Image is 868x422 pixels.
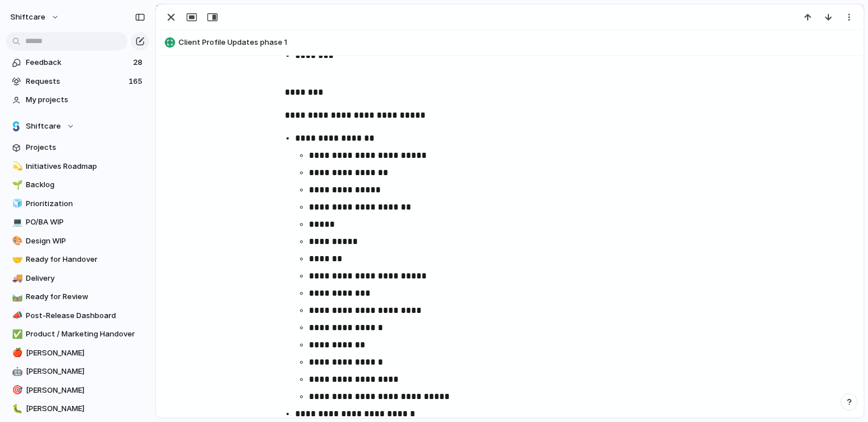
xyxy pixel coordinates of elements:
[12,253,20,266] div: 🤝
[12,160,20,173] div: 💫
[12,309,20,322] div: 📣
[26,403,145,415] span: [PERSON_NAME]
[6,158,149,175] a: 💫Initiatives Roadmap
[10,11,45,23] span: shiftcare
[6,363,149,380] a: 🤖[PERSON_NAME]
[6,91,149,109] a: My projects
[26,121,61,132] span: Shiftcare
[26,328,145,340] span: Product / Marketing Handover
[6,382,149,399] a: 🎯[PERSON_NAME]
[6,214,149,231] a: 💻PO/BA WIP
[10,366,22,377] button: 🤖
[6,73,149,90] a: Requests165
[6,139,149,156] a: Projects
[10,328,22,340] button: ✅
[129,76,145,87] span: 165
[6,195,149,212] a: 🧊Prioritization
[12,234,20,247] div: 🎨
[12,384,20,397] div: 🎯
[12,328,20,341] div: ✅
[5,8,65,26] button: shiftcare
[6,176,149,193] a: 🌱Backlog
[6,251,149,268] a: 🤝Ready for Handover
[6,326,149,343] a: ✅Product / Marketing Handover
[12,291,20,304] div: 🛤️
[179,37,858,48] span: Client Profile Updates phase 1
[10,235,22,247] button: 🎨
[26,161,145,172] span: Initiatives Roadmap
[6,270,149,287] a: 🚚Delivery
[10,216,22,228] button: 💻
[26,179,145,191] span: Backlog
[10,310,22,322] button: 📣
[12,197,20,210] div: 🧊
[6,400,149,417] a: 🐛[PERSON_NAME]
[26,254,145,265] span: Ready for Handover
[26,385,145,396] span: [PERSON_NAME]
[161,33,858,52] button: Client Profile Updates phase 1
[6,118,149,135] button: Shiftcare
[12,346,20,359] div: 🍎
[12,402,20,416] div: 🐛
[26,76,125,87] span: Requests
[10,291,22,303] button: 🛤️
[6,54,149,71] a: Feedback28
[26,57,130,68] span: Feedback
[26,310,145,322] span: Post-Release Dashboard
[12,216,20,229] div: 💻
[26,291,145,303] span: Ready for Review
[6,344,149,362] a: 🍎[PERSON_NAME]
[26,142,145,153] span: Projects
[10,198,22,210] button: 🧊
[6,288,149,305] a: 🛤️Ready for Review
[10,385,22,396] button: 🎯
[10,179,22,191] button: 🌱
[26,347,145,359] span: [PERSON_NAME]
[10,347,22,359] button: 🍎
[26,366,145,377] span: [PERSON_NAME]
[26,273,145,284] span: Delivery
[26,94,145,106] span: My projects
[6,233,149,250] a: 🎨Design WIP
[12,179,20,192] div: 🌱
[26,198,145,210] span: Prioritization
[26,216,145,228] span: PO/BA WIP
[12,272,20,285] div: 🚚
[12,365,20,378] div: 🤖
[10,403,22,415] button: 🐛
[10,254,22,265] button: 🤝
[6,307,149,324] a: 📣Post-Release Dashboard
[26,235,145,247] span: Design WIP
[10,161,22,172] button: 💫
[10,273,22,284] button: 🚚
[133,57,145,68] span: 28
